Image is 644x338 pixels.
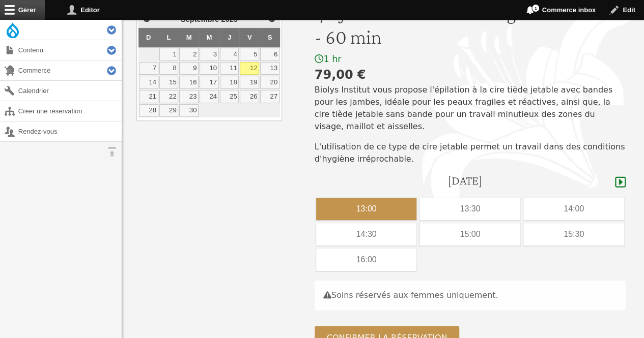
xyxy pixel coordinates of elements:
a: 27 [260,90,279,103]
div: 13:00 [316,198,417,220]
span: Samedi [268,34,272,41]
p: Biolys Institut vous propose l'épilation à la cire tiède jetable avec bandes pour les jambes, idé... [315,84,626,133]
span: Vendredi [247,34,252,41]
div: 14:30 [316,223,417,245]
div: Soins réservés aux femmes uniquement. [315,281,626,310]
a: 29 [159,104,179,117]
a: 26 [240,90,259,103]
span: 1 [531,4,540,12]
h4: [DATE] [447,173,482,188]
a: 21 [139,90,158,103]
span: Jeudi [228,34,231,41]
span: Dimanche [146,34,151,41]
h1: 1/2 Jambes + maillot intégral + aisselles - 60 min [315,1,626,49]
button: Orientation horizontale [102,142,122,162]
a: 12 [240,62,259,75]
a: 18 [220,76,239,89]
p: L'utilisation de ce type de cire jetable permet un travail dans des conditions d'hygiène irréproc... [315,141,626,165]
a: 30 [179,104,199,117]
div: 15:30 [523,223,624,245]
a: 15 [159,76,179,89]
a: 14 [139,76,158,89]
a: 7 [139,62,158,75]
a: 19 [240,76,259,89]
a: 25 [220,90,239,103]
a: 2 [179,48,199,61]
a: 28 [139,104,158,117]
a: 8 [159,62,179,75]
div: 16:00 [316,249,417,271]
a: 16 [179,76,199,89]
a: 20 [260,76,279,89]
a: 9 [179,62,199,75]
a: 24 [200,90,219,103]
a: 5 [240,48,259,61]
a: 6 [260,48,279,61]
a: 10 [200,62,219,75]
div: 79,00 € [315,66,626,84]
a: 17 [200,76,219,89]
span: Mercredi [206,34,212,41]
div: 13:30 [419,198,520,220]
div: 14:00 [523,198,624,220]
a: 4 [220,48,239,61]
a: 3 [200,48,219,61]
div: 15:00 [419,223,520,245]
a: 13 [260,62,279,75]
a: 23 [179,90,199,103]
a: 22 [159,90,179,103]
a: 1 [159,48,179,61]
span: Lundi [166,34,171,41]
span: Mardi [186,34,192,41]
div: 1 hr [315,53,626,65]
a: 11 [220,62,239,75]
